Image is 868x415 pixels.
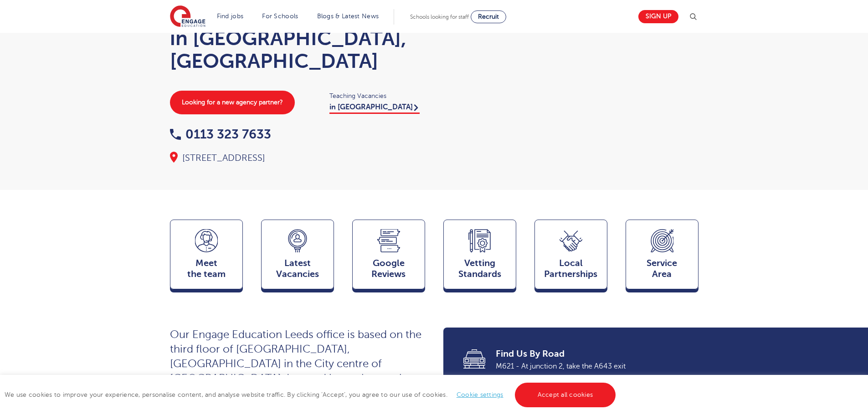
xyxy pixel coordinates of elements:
a: Recruit [471,10,506,23]
a: Accept all cookies [515,383,616,407]
a: in [GEOGRAPHIC_DATA] [329,103,420,114]
a: 0113 323 7633 [170,127,271,141]
span: We use cookies to improve your experience, personalise content, and analyse website traffic. By c... [5,391,618,398]
span: Meet the team [175,258,238,280]
span: Service Area [631,258,693,280]
a: Looking for a new agency partner? [170,91,295,114]
a: ServiceArea [626,220,699,293]
h1: Teaching & Supply Agency in [GEOGRAPHIC_DATA], [GEOGRAPHIC_DATA] [170,4,425,72]
a: Blogs & Latest News [317,13,379,20]
a: For Schools [262,13,298,20]
span: M621 - At junction 2, take the A643 exit [496,360,686,372]
a: GoogleReviews [352,220,425,293]
span: Find Us By Road [496,348,686,360]
div: [STREET_ADDRESS] [170,152,425,164]
img: Engage Education [170,5,205,28]
a: Cookie settings [457,391,503,398]
span: Teaching Vacancies [329,91,425,101]
span: Local Partnerships [539,258,602,280]
a: Find jobs [217,13,244,20]
a: Local Partnerships [534,220,607,293]
span: Vetting Standards [448,258,511,280]
span: Recruit [478,13,499,20]
span: Latest Vacancies [266,258,329,280]
a: Sign up [638,10,678,23]
a: Meetthe team [170,220,243,293]
span: Schools looking for staff [410,14,469,20]
a: VettingStandards [443,220,516,293]
a: LatestVacancies [261,220,334,293]
span: Google Reviews [357,258,420,280]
